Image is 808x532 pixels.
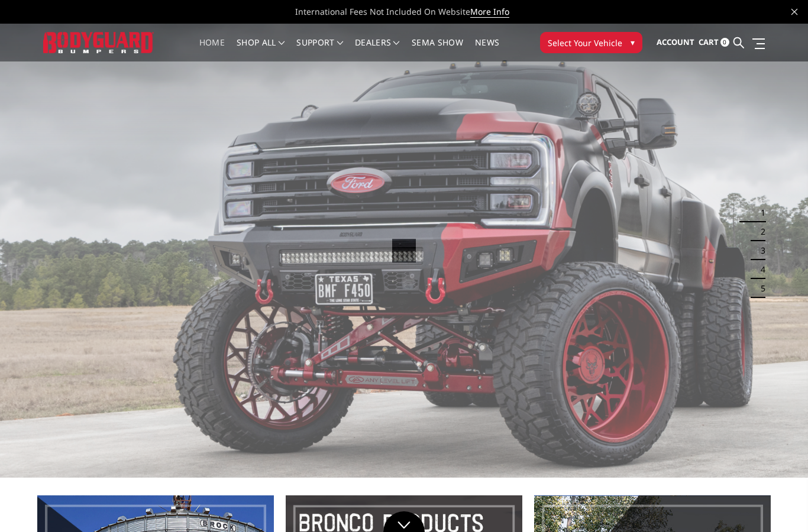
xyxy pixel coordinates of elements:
a: Account [657,27,694,59]
a: Support [296,38,343,61]
span: 0 [720,38,729,47]
span: Cart [699,37,719,47]
img: BODYGUARD BUMPERS [43,32,154,54]
a: Cart 0 [699,27,729,59]
button: Select Your Vehicle [540,32,642,53]
a: Home [199,38,225,61]
button: 4 of 5 [754,260,765,279]
span: Account [657,37,694,47]
button: 2 of 5 [754,222,765,241]
span: Select Your Vehicle [548,37,622,49]
button: 3 of 5 [754,241,765,260]
span: ▾ [631,36,635,48]
button: 1 of 5 [754,203,765,222]
button: 5 of 5 [754,279,765,298]
a: shop all [237,38,285,61]
a: SEMA Show [412,38,463,61]
a: News [475,38,499,61]
a: Dealers [355,38,400,61]
a: More Info [470,6,509,18]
